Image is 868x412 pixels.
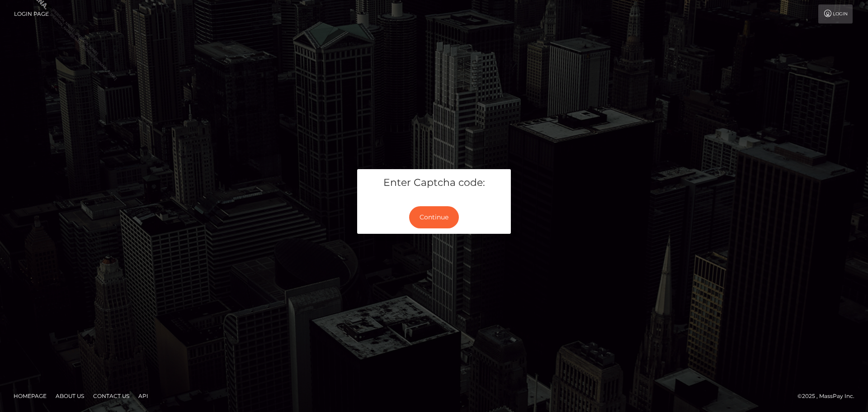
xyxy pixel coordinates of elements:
a: About Us [52,389,88,403]
button: Continue [409,206,459,228]
h5: Enter Captcha code: [364,176,504,190]
a: Login Page [14,5,49,24]
a: Contact Us [90,389,133,403]
a: Homepage [10,389,50,403]
div: © 2025 , MassPay Inc. [797,391,861,401]
a: Login [818,5,853,24]
a: API [135,389,152,403]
